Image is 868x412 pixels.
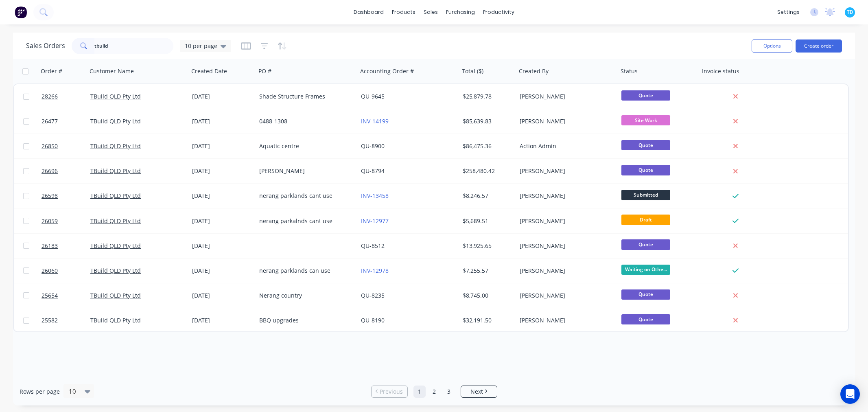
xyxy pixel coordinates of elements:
[90,267,141,274] a: TBuild QLD Pty Ltd
[192,117,253,125] div: [DATE]
[192,92,253,101] div: [DATE]
[259,192,350,200] div: nerang parklands cant use
[42,209,90,233] a: 26059
[621,289,670,300] span: Quote
[42,259,90,283] a: 26060
[42,109,90,134] a: 26477
[90,92,141,100] a: TBuild QLD Pty Ltd
[361,117,389,125] a: INV-14199
[42,159,90,183] a: 26696
[443,386,455,398] a: Page 3
[840,384,860,404] div: Open Intercom Messenger
[520,267,610,275] div: [PERSON_NAME]
[259,142,350,150] div: Aquatic centre
[192,291,253,300] div: [DATE]
[42,84,90,109] a: 28266
[258,67,271,75] div: PO #
[90,291,141,299] a: TBuild QLD Pty Ltd
[90,167,141,175] a: TBuild QLD Pty Ltd
[520,117,610,125] div: [PERSON_NAME]
[42,316,58,324] span: 25582
[350,6,388,18] a: dashboard
[192,267,253,275] div: [DATE]
[520,316,610,324] div: [PERSON_NAME]
[42,234,90,258] a: 26183
[463,217,511,225] div: $5,689.51
[470,388,483,396] span: Next
[463,291,511,300] div: $8,745.00
[259,267,350,275] div: nerang parklands can use
[42,192,58,200] span: 26598
[463,92,511,101] div: $25,879.78
[90,117,141,125] a: TBuild QLD Pty Ltd
[42,142,58,150] span: 26850
[621,314,670,324] span: Quote
[361,92,385,100] a: QU-9645
[621,115,670,125] span: Site Work
[192,217,253,225] div: [DATE]
[191,67,227,75] div: Created Date
[90,192,141,199] a: TBuild QLD Pty Ltd
[847,9,853,16] span: TD
[42,167,58,175] span: 26696
[361,267,389,274] a: INV-12978
[42,117,58,125] span: 26477
[702,67,739,75] div: Invoice status
[42,217,58,225] span: 26059
[185,42,217,50] span: 10 per page
[360,67,414,75] div: Accounting Order #
[90,242,141,250] a: TBuild QLD Pty Ltd
[463,267,511,275] div: $7,255.57
[520,142,610,150] div: Action Admin
[621,90,670,101] span: Quote
[42,134,90,158] a: 26850
[90,217,141,225] a: TBuild QLD Pty Ltd
[463,117,511,125] div: $85,639.83
[463,167,511,175] div: $258,480.42
[520,291,610,300] div: [PERSON_NAME]
[259,167,350,175] div: [PERSON_NAME]
[442,6,479,18] div: purchasing
[361,242,385,250] a: QU-8512
[621,165,670,175] span: Quote
[259,117,350,125] div: 0488-1308
[192,167,253,175] div: [DATE]
[192,192,253,200] div: [DATE]
[520,192,610,200] div: [PERSON_NAME]
[463,242,511,250] div: $13,925.65
[94,38,174,54] input: Search...
[463,192,511,200] div: $8,246.57
[259,291,350,300] div: Nerang country
[26,42,65,50] h1: Sales Orders
[90,142,141,150] a: TBuild QLD Pty Ltd
[621,190,670,200] span: Submitted
[621,67,638,75] div: Status
[361,192,389,199] a: INV-13458
[259,217,350,225] div: nerang parkalnds cant use
[372,388,407,396] a: Previous page
[42,267,58,275] span: 26060
[192,316,253,324] div: [DATE]
[42,283,90,308] a: 25654
[461,388,497,396] a: Next page
[42,184,90,208] a: 26598
[773,6,804,18] div: settings
[380,388,403,396] span: Previous
[752,39,792,53] button: Options
[42,92,58,101] span: 28266
[462,67,483,75] div: Total ($)
[520,167,610,175] div: [PERSON_NAME]
[15,6,27,18] img: Factory
[361,291,385,299] a: QU-8235
[368,386,501,398] ul: Pagination
[420,6,442,18] div: sales
[259,92,350,101] div: Shade Structure Frames
[479,6,518,18] div: productivity
[428,386,440,398] a: Page 2
[90,67,134,75] div: Customer Name
[520,92,610,101] div: [PERSON_NAME]
[621,140,670,150] span: Quote
[796,39,842,53] button: Create order
[463,316,511,324] div: $32,191.50
[361,217,389,225] a: INV-12977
